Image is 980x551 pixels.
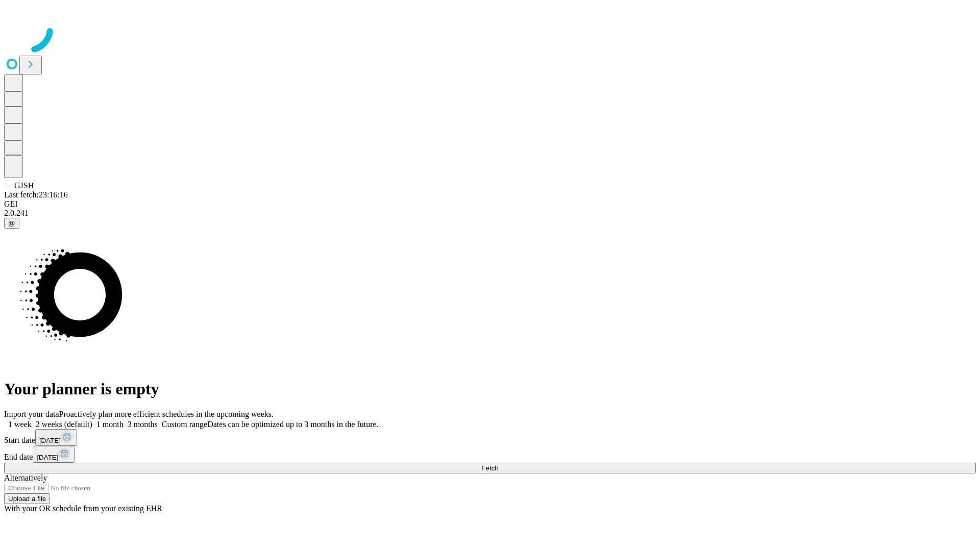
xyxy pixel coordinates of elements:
[35,429,77,446] button: [DATE]
[4,410,59,418] span: Import your data
[37,454,58,461] span: [DATE]
[4,446,976,463] div: End date
[128,420,158,429] span: 3 months
[4,218,19,229] button: @
[4,209,976,218] div: 2.0.241
[4,190,68,199] span: Last fetch: 23:16:16
[96,420,124,429] span: 1 month
[4,463,976,473] button: Fetch
[14,181,34,190] span: GJSH
[36,420,92,429] span: 2 weeks (default)
[4,473,47,482] span: Alternatively
[4,429,976,446] div: Start date
[39,437,61,444] span: [DATE]
[33,446,75,463] button: [DATE]
[4,493,50,504] button: Upload a file
[8,420,32,429] span: 1 week
[4,380,976,398] h1: Your planner is empty
[4,504,162,513] span: With your OR schedule from your existing EHR
[162,420,207,429] span: Custom range
[59,410,274,418] span: Proactively plan more efficient schedules in the upcoming weeks.
[481,464,498,472] span: Fetch
[4,199,976,209] div: GEI
[207,420,378,429] span: Dates can be optimized up to 3 months in the future.
[8,219,15,227] span: @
